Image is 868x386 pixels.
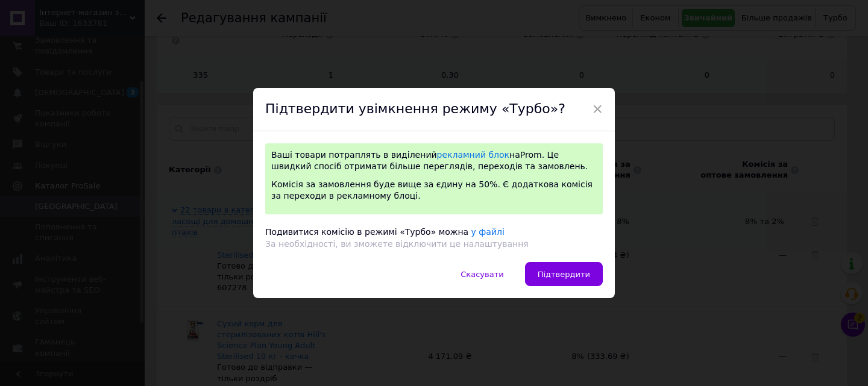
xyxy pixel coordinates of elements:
[525,262,603,286] button: Підтвердити
[271,179,597,202] div: Комісія за замовлення буде вище за єдину на 50%. Є додаткова комісія за переходи в рекламному блоці.
[265,227,468,237] span: Подивитися комісію в режимі «Турбо» можна
[471,227,505,237] a: у файлі
[592,99,603,119] span: ×
[265,239,529,249] span: За необхідності, ви зможете відключити це налаштування
[253,88,615,131] div: Підтвердити увімкнення режиму «Турбо»?
[271,150,588,172] span: Ваші товари потраплять в виділений на Prom . Це швидкий спосіб отримати більше переглядів, перехо...
[437,150,509,160] a: рекламний блок
[448,262,516,286] button: Скасувати
[538,270,590,279] span: Підтвердити
[461,270,503,279] span: Скасувати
